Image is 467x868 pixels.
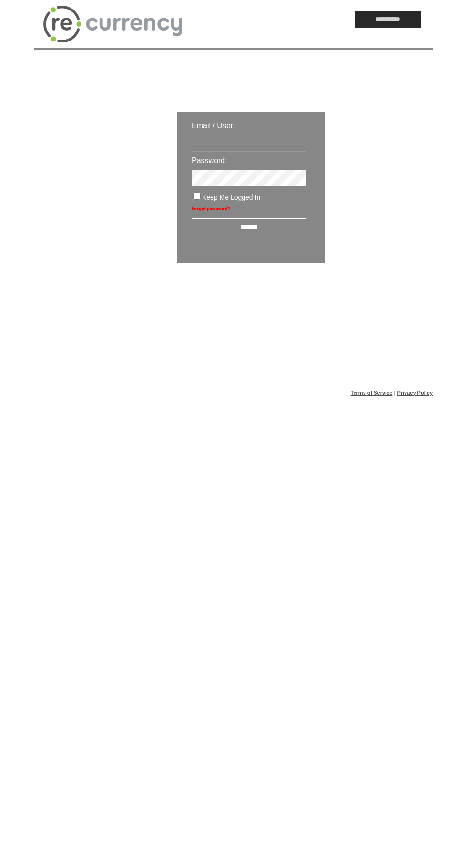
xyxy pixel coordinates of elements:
a: Forgot password? [192,206,230,211]
span: Email / User: [192,122,235,130]
a: Privacy Policy [397,390,433,396]
span: Password: [192,156,227,164]
span: Keep Me Logged In [202,194,260,201]
a: Terms of Service [351,390,393,396]
img: transparent.png [353,287,400,299]
span: | [394,390,396,396]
